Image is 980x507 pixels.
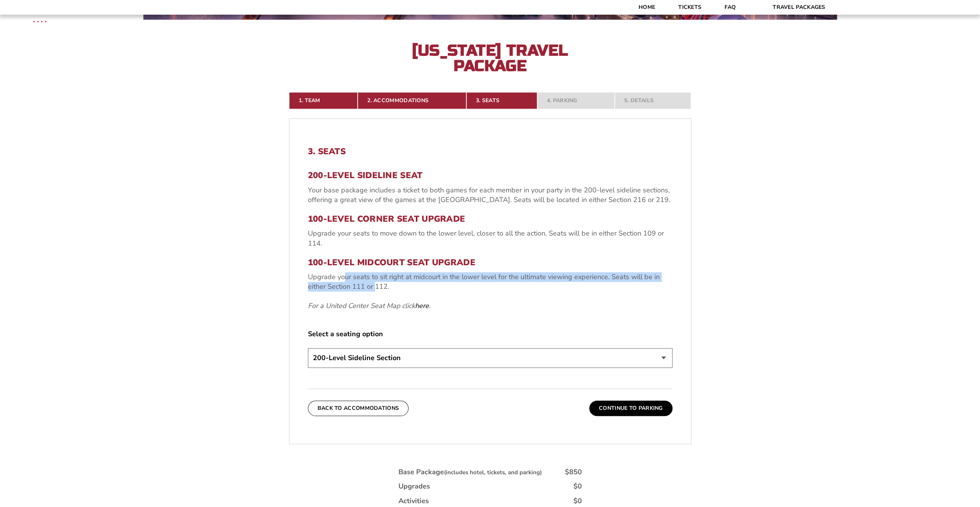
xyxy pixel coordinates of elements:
button: Continue To Parking [589,401,672,416]
h2: 3. Seats [308,147,672,157]
h3: 200-Level Sideline Seat [308,170,672,180]
h3: 100-Level Midcourt Seat Upgrade [308,258,672,268]
h2: [US_STATE] Travel Package [405,43,575,74]
div: Activities [398,496,429,506]
div: Base Package [398,467,542,477]
div: $850 [565,467,582,477]
button: Back To Accommodations [308,401,409,416]
p: Upgrade your seats to sit right at midcourt in the lower level for the ultimate viewing experienc... [308,272,672,291]
h3: 100-Level Corner Seat Upgrade [308,214,672,224]
a: 1. Team [289,92,358,109]
label: Select a seating option [308,329,672,339]
a: 2. Accommodations [358,92,466,109]
small: (includes hotel, tickets, and parking) [444,468,542,476]
a: here [415,301,429,311]
img: CBS Sports Thanksgiving Classic [23,4,57,37]
p: Your base package includes a ticket to both games for each member in your party in the 200-level ... [308,185,672,205]
p: Upgrade your seats to move down to the lower level, closer to all the action. Seats will be in ei... [308,229,672,248]
div: $0 [573,496,582,506]
div: Upgrades [398,482,430,491]
em: For a United Center Seat Map click . [308,301,430,310]
div: $0 [573,482,582,491]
